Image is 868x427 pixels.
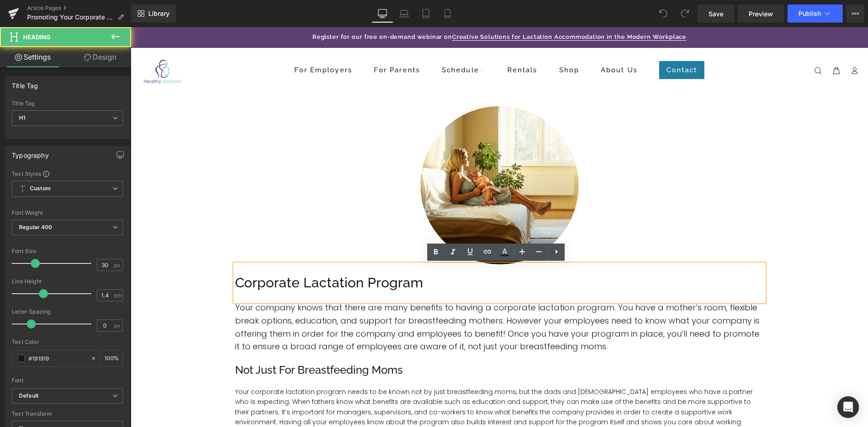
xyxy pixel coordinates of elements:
div: Letter Spacing [12,309,123,315]
a: Creative Solutions for Lactation Accommodation in the Modern Workplace [321,6,556,14]
span: px [114,262,122,268]
b: Regular 400 [19,224,52,230]
a: Tablet [415,5,437,23]
div: Title Tag [12,77,38,89]
button: More [846,5,864,23]
a: Laptop [393,5,415,23]
button: Undo [654,5,672,23]
p: Your company knows that there are many benefits to having a corporate lactation program. You have... [104,274,633,326]
div: Title Tag [12,100,123,107]
button: Publish [788,5,843,23]
a: Schedule [306,36,360,51]
span: Contact [528,34,574,52]
a: New Library [131,5,176,23]
span: For Employers [164,39,222,47]
a: Rentals [371,36,412,51]
span: Shop [429,39,448,47]
div: Text Color [12,339,123,345]
div: Text Transform [12,411,123,417]
div: Text Styles [12,170,123,177]
button: Redo [676,5,694,23]
div: Font [12,377,123,384]
span: Save [708,9,723,19]
span: Heading [23,33,51,41]
h2: Not Just For Breastfeeding Moms [104,335,633,351]
i: Default [19,392,38,400]
div: Font Size [12,248,123,254]
h1: Corporate Lactation Program [104,246,633,265]
a: Desktop [372,5,393,23]
a: About Us [465,36,512,51]
font: Your corporate lactation program needs to be known not by just breastfeeding moms, but the dads a... [104,360,622,410]
b: Custom [30,185,51,192]
div: Font Weight [12,210,123,216]
a: Mobile [437,5,458,23]
span: Publish [798,10,821,17]
div: Line Height [12,278,123,285]
div: % [101,351,123,366]
span: Promoting Your Corporate Lactation Program [27,14,114,21]
img: Healthy Horizons Breastfeeding Centers Logo [9,29,54,60]
span: Preview [749,9,773,19]
a: Article Pages [27,5,131,12]
a: Shop [423,36,454,51]
span: px [114,323,122,328]
span: For Parents [243,39,289,47]
span: About Us [470,39,507,47]
a: Design [67,47,133,67]
span: em [114,292,122,298]
a: Preview [738,5,784,23]
a: For Parents [238,36,295,51]
b: H1 [19,114,25,121]
div: Open Intercom Messenger [837,396,859,418]
div: Register for our free on-demand webinar on [182,5,556,14]
span: Rentals [377,39,407,47]
div: Typography [12,146,49,159]
span: Library [148,9,170,18]
span: Schedule [311,39,349,47]
a: Contact [523,36,574,51]
input: Color [28,353,86,363]
a: For Employers [158,36,227,51]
